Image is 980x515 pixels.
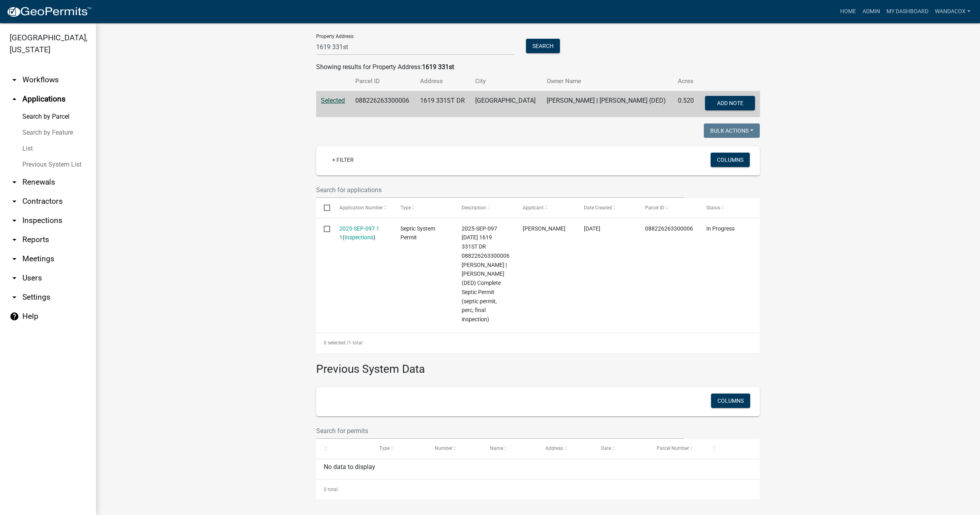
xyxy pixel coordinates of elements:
datatable-header-cell: Date Created [576,198,637,217]
a: Admin [859,4,883,19]
span: Applicant [523,205,544,211]
span: Type [400,205,411,211]
datatable-header-cell: Date [594,439,649,458]
td: 1619 331ST DR [415,91,471,117]
datatable-header-cell: Applicant [515,198,576,217]
button: Columns [711,394,750,408]
td: [GEOGRAPHIC_DATA] [470,91,542,117]
div: Showing results for Property Address: [316,62,760,72]
a: + Filter [326,153,360,167]
span: Septic System Permit [400,225,435,241]
span: 0 selected / [324,340,349,346]
a: 2025-SEP-097 1 1 [339,225,379,241]
a: Home [837,4,859,19]
div: 1 total [316,333,760,353]
span: Type [379,445,390,451]
span: Date [601,445,611,451]
strong: 1619 331st [422,63,454,71]
span: Parcel ID [645,205,664,211]
datatable-header-cell: Number [427,439,483,458]
span: 088226263300006 [645,225,693,232]
i: arrow_drop_down [10,216,19,225]
td: [PERSON_NAME] | [PERSON_NAME] (DED) [542,91,673,117]
th: Acres [673,72,699,91]
span: 2025-SEP-097 09/23/2025 1619 331ST DR 088226263300006 Hiveley, Steven W | Hiveley, Denise M (DED)... [462,225,510,323]
datatable-header-cell: Name [482,439,538,458]
a: Inspections [345,234,373,241]
td: 0.520 [673,91,699,117]
i: help [10,312,19,321]
span: Status [706,205,720,211]
datatable-header-cell: Type [392,198,454,217]
span: Tonya Smith [523,225,566,232]
div: 0 total [316,479,760,499]
div: ( ) [339,224,385,243]
span: Number [435,445,452,451]
datatable-header-cell: Parcel ID [637,198,699,217]
th: Parcel ID [351,72,415,91]
span: 09/23/2025 [584,225,600,232]
button: Add Note [705,96,755,110]
datatable-header-cell: Status [699,198,760,217]
input: Search for applications [316,182,684,198]
input: Search for permits [316,423,684,439]
datatable-header-cell: Select [316,198,331,217]
i: arrow_drop_down [10,292,19,302]
datatable-header-cell: Address [538,439,594,458]
span: Application Number [339,205,383,211]
span: Address [546,445,563,451]
th: Owner Name [542,72,673,91]
datatable-header-cell: Application Number [331,198,392,217]
datatable-header-cell: Parcel Number [649,439,705,458]
button: Search [526,39,560,53]
th: City [470,72,542,91]
datatable-header-cell: Type [372,439,427,458]
span: Date Created [584,205,612,211]
span: Parcel Number [657,445,689,451]
td: 088226263300006 [351,91,415,117]
datatable-header-cell: Description [454,198,515,217]
a: WandaCox [932,4,974,19]
span: Name [490,445,503,451]
button: Bulk Actions [704,123,760,138]
span: Description [462,205,486,211]
h3: Previous System Data [316,353,760,378]
i: arrow_drop_down [10,177,19,187]
i: arrow_drop_down [10,254,19,264]
i: arrow_drop_down [10,75,19,85]
th: Address [415,72,471,91]
i: arrow_drop_down [10,235,19,245]
div: No data to display [316,459,760,479]
span: Add Note [717,100,743,106]
a: My Dashboard [883,4,932,19]
button: Columns [711,153,750,167]
span: In Progress [706,225,735,232]
i: arrow_drop_up [10,94,19,104]
i: arrow_drop_down [10,197,19,206]
i: arrow_drop_down [10,273,19,283]
a: Selected [321,97,345,104]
